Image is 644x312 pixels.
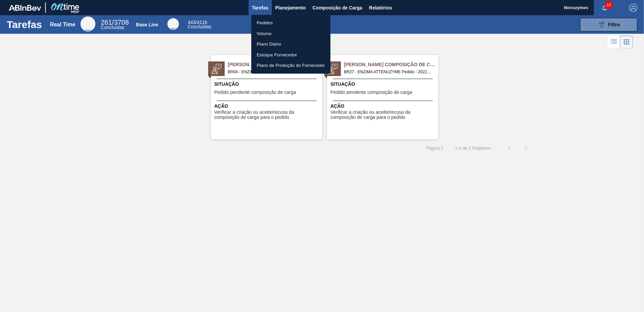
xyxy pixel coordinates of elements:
[251,18,330,28] a: Pedidos
[251,60,330,71] a: Plano de Produção do Fornecedor
[251,28,330,39] a: Volume
[251,39,330,50] a: Plano Diário
[251,50,330,60] a: Estoque Fornecedor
